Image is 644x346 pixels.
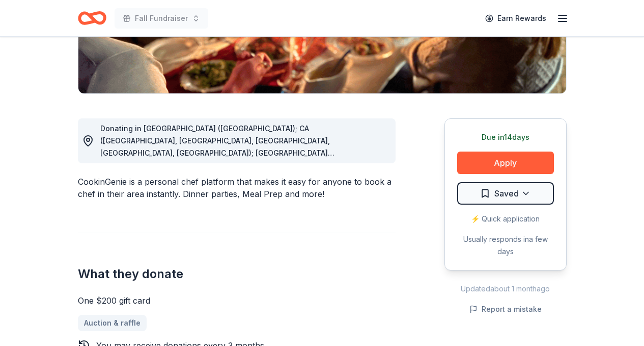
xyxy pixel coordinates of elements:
a: Home [78,6,106,30]
button: Report a mistake [469,303,542,315]
button: Saved [457,182,554,205]
button: Fall Fundraiser [115,8,208,29]
div: Due in 14 days [457,131,554,143]
div: Updated about 1 month ago [444,283,567,295]
div: CookinGenie is a personal chef platform that makes it easy for anyone to book a chef in their are... [78,176,396,200]
span: Fall Fundraiser [135,12,188,24]
button: Apply [457,152,554,174]
div: One $200 gift card [78,294,396,307]
a: Auction & raffle [78,315,147,331]
a: Earn Rewards [479,9,552,28]
div: Usually responds in a few days [457,233,554,258]
span: Saved [494,187,519,200]
h2: What they donate [78,266,396,282]
div: ⚡️ Quick application [457,213,554,225]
